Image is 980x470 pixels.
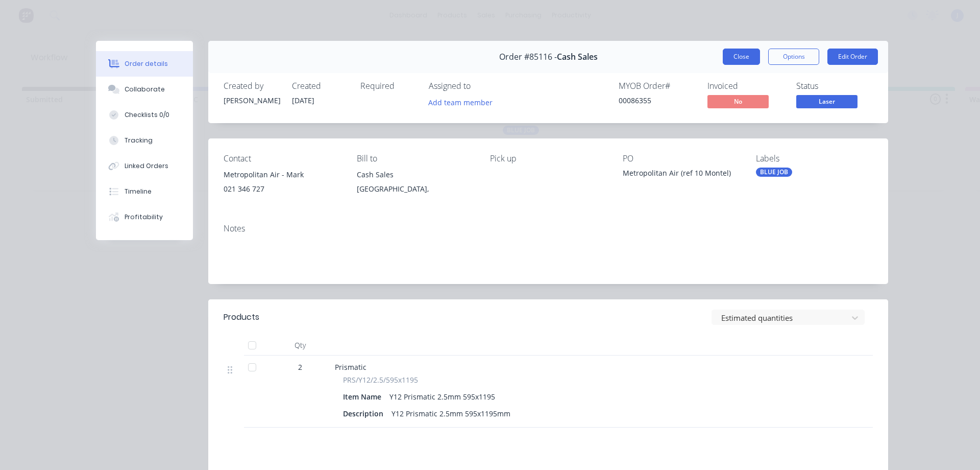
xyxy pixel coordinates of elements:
span: Order #85116 - [499,52,557,62]
div: Cash Sales[GEOGRAPHIC_DATA], [357,168,474,200]
div: 00086355 [619,95,695,106]
div: Y12 Prismatic 2.5mm 595x1195mm [387,406,514,421]
div: Contact [224,154,340,163]
div: Tracking [125,136,153,145]
span: 2 [298,362,302,372]
button: Order details [96,51,193,77]
div: Created [292,81,348,91]
div: Collaborate [125,85,165,94]
button: Add team member [429,95,498,109]
div: 021 346 727 [224,182,340,196]
button: Options [768,49,819,65]
button: Add team member [423,95,498,109]
div: Profitability [125,213,163,222]
div: Metropolitan Air - Mark [224,168,340,182]
div: Description [343,406,387,421]
div: [PERSON_NAME] [224,95,280,106]
button: Checklists 0/0 [96,102,193,128]
div: Timeline [125,187,152,196]
button: Close [723,49,760,65]
div: Checklists 0/0 [125,110,169,120]
button: Edit Order [827,49,878,65]
div: Required [360,81,416,91]
button: Collaborate [96,77,193,102]
div: Created by [224,81,280,91]
span: [DATE] [292,96,314,105]
span: Cash Sales [557,52,598,62]
div: Notes [224,224,873,233]
div: Pick up [490,154,607,163]
div: BLUE JOB [756,168,792,177]
span: Prismatic [335,362,366,372]
div: [GEOGRAPHIC_DATA], [357,182,474,196]
div: PO [623,154,740,163]
button: Linked Orders [96,153,193,179]
span: No [707,95,769,108]
span: Laser [796,95,857,108]
button: Timeline [96,179,193,204]
div: Linked Orders [125,161,168,171]
div: Order details [125,59,168,68]
div: Products [224,311,259,323]
div: Labels [756,154,873,163]
button: Profitability [96,204,193,230]
div: Status [796,81,873,91]
div: Cash Sales [357,168,474,182]
div: Invoiced [707,81,784,91]
div: Qty [269,335,331,356]
button: Tracking [96,128,193,153]
div: Metropolitan Air (ref 10 Montel) [623,168,740,182]
div: Assigned to [429,81,531,91]
div: Bill to [357,154,474,163]
div: Metropolitan Air - Mark021 346 727 [224,168,340,200]
div: Item Name [343,389,385,404]
button: Laser [796,95,857,110]
div: MYOB Order # [619,81,695,91]
div: Y12 Prismatic 2.5mm 595x1195 [385,389,499,404]
span: PRS/Y12/2.5/595x1195 [343,374,418,385]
